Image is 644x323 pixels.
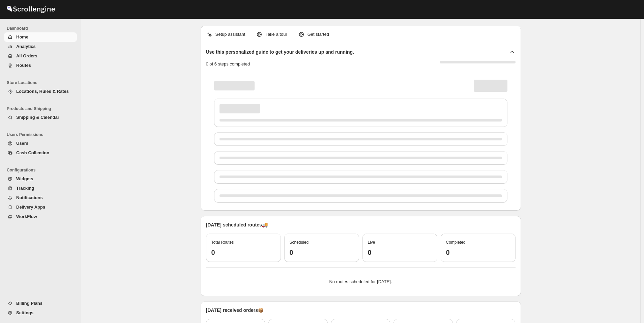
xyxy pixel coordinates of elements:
[265,31,287,38] p: Take a tour
[4,174,77,184] button: Widgets
[4,139,77,148] button: Users
[211,240,234,245] span: Total Routes
[211,278,510,285] p: No routes scheduled for [DATE].
[368,248,432,257] h3: 0
[4,193,77,203] button: Notifications
[16,214,37,219] span: WorkFlow
[290,240,309,245] span: Scheduled
[7,106,78,111] span: Products and Shipping
[7,80,78,85] span: Store Locations
[7,26,78,31] span: Dashboard
[4,42,77,51] button: Analytics
[16,89,69,94] span: Locations, Rules & Rates
[4,308,77,318] button: Settings
[206,61,250,68] p: 0 of 6 steps completed
[211,248,275,257] h3: 0
[206,221,516,228] p: [DATE] scheduled routes 🚚
[206,73,516,205] div: Page loading
[308,31,329,38] p: Get started
[7,167,78,173] span: Configurations
[16,205,45,210] span: Delivery Apps
[16,53,37,58] span: All Orders
[16,176,33,181] span: Widgets
[4,113,77,122] button: Shipping & Calendar
[16,141,28,146] span: Users
[4,299,77,308] button: Billing Plans
[206,49,354,55] h2: Use this personalized guide to get your deliveries up and running.
[4,184,77,193] button: Tracking
[16,115,59,120] span: Shipping & Calendar
[446,240,466,245] span: Completed
[446,248,510,257] h3: 0
[215,31,245,38] p: Setup assistant
[4,203,77,212] button: Delivery Apps
[16,63,31,68] span: Routes
[16,44,36,49] span: Analytics
[16,150,49,155] span: Cash Collection
[368,240,375,245] span: Live
[4,61,77,70] button: Routes
[16,301,42,306] span: Billing Plans
[4,51,77,61] button: All Orders
[4,87,77,96] button: Locations, Rules & Rates
[16,310,33,315] span: Settings
[290,248,354,257] h3: 0
[4,148,77,158] button: Cash Collection
[4,212,77,221] button: WorkFlow
[206,307,516,314] p: [DATE] received orders 📦
[7,132,78,137] span: Users Permissions
[16,195,43,200] span: Notifications
[16,34,28,39] span: Home
[4,32,77,42] button: Home
[16,186,34,191] span: Tracking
